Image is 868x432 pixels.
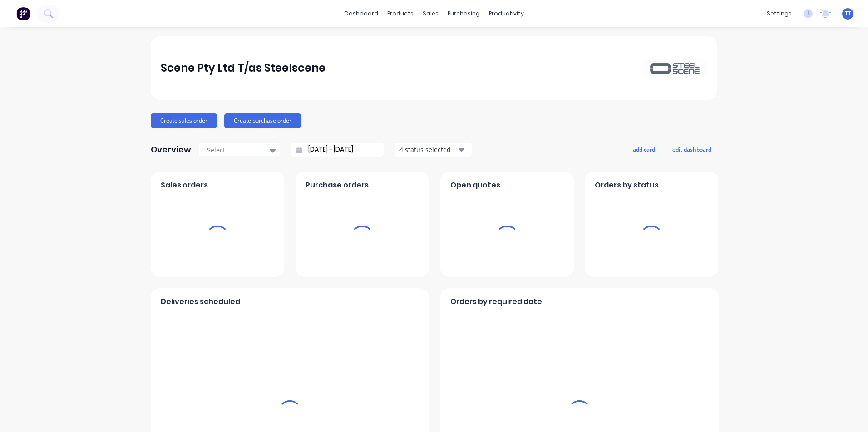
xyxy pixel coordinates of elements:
button: add card [627,143,661,155]
button: Create purchase order [224,113,301,128]
div: Scene Pty Ltd T/as Steelscene [161,59,325,77]
button: Create sales order [151,113,217,128]
img: Factory [16,7,30,20]
div: products [383,7,418,20]
div: sales [418,7,443,20]
span: Orders by required date [450,296,542,307]
span: TT [845,10,851,18]
button: 4 status selected [395,143,472,157]
a: dashboard [340,7,383,20]
img: Scene Pty Ltd T/as Steelscene [644,60,707,76]
span: Deliveries scheduled [161,296,240,307]
span: Open quotes [450,180,500,191]
div: productivity [484,7,528,20]
div: 4 status selected [399,145,457,154]
button: edit dashboard [666,143,717,155]
span: Orders by status [595,180,659,191]
div: purchasing [443,7,484,20]
span: Purchase orders [306,180,369,191]
span: Sales orders [161,180,208,191]
div: Overview [151,141,191,159]
div: settings [762,7,796,20]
